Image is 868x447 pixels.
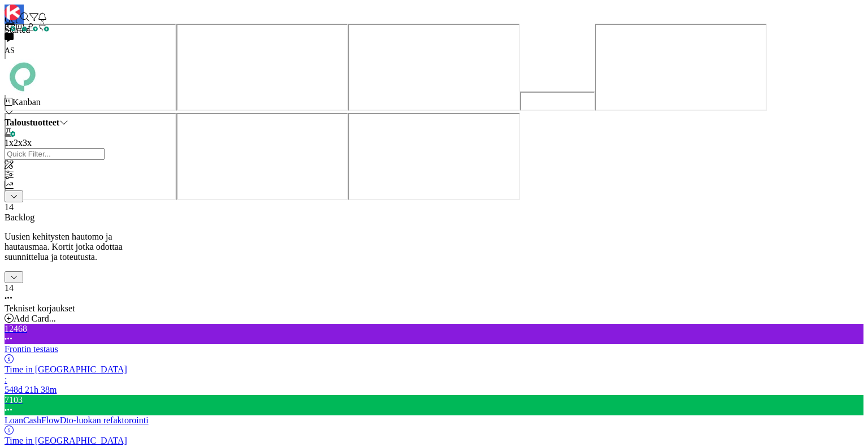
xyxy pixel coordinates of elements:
[5,415,863,426] div: LoanCashFlowDto-luokan refaktorointi
[5,212,34,222] span: Backlog
[348,113,520,200] iframe: UserGuiding AI Assistant
[5,436,863,446] div: Time in [GEOGRAPHIC_DATA]
[23,138,32,147] span: 3x
[5,364,863,375] div: Time in [GEOGRAPHIC_DATA]
[5,324,863,395] a: 12468Frontin testausTime in [GEOGRAPHIC_DATA]:548d 21h 38m
[12,97,41,107] span: Kanban
[5,148,105,160] input: Quick Filter...
[5,232,149,262] p: Uusien kehitysten hautomo ja hautausmaa. Kortit jotka odottaa suunnittelua ja toteutusta.
[5,375,7,384] span: :
[14,138,23,147] span: 2x
[5,303,75,313] span: Tekniset korjaukset
[5,118,59,127] b: Taloustuotteet
[5,395,863,405] div: 7103
[14,314,56,323] span: Add Card...
[5,324,863,344] div: 12468
[595,24,767,111] iframe: UserGuiding Knowledge Base
[5,59,41,95] img: avatar
[5,283,14,293] span: 14
[5,138,14,147] span: 1x
[5,395,863,426] div: 7103LoanCashFlowDto-luokan refaktorointi
[176,113,348,200] iframe: UserGuiding AI Assistant Launcher
[5,324,863,334] div: 12468
[5,395,863,415] div: 7103
[5,324,863,354] div: 12468Frontin testaus
[5,202,14,212] span: 14
[5,344,863,354] div: Frontin testaus
[5,385,863,395] div: 548d 21h 38m
[5,113,176,200] iframe: UserGuiding Product Updates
